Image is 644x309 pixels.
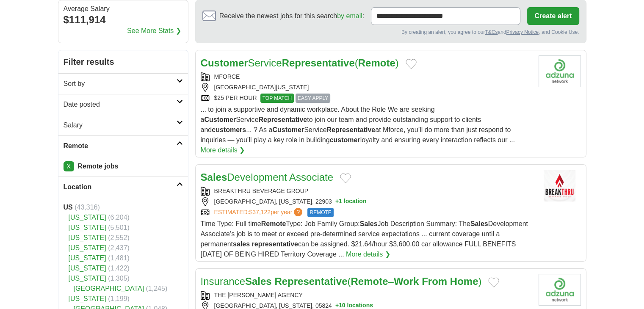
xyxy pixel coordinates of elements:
strong: Remote [261,220,286,227]
span: TOP MATCH [260,94,294,103]
h2: Filter results [58,50,188,73]
strong: Home [450,276,478,287]
span: (5,501) [108,224,130,231]
h2: Sort by [64,79,177,89]
a: [US_STATE] [69,275,106,282]
a: [US_STATE] [69,224,106,231]
span: Receive the newest jobs for this search : [219,11,364,21]
span: (6,204) [108,214,130,221]
strong: Customer [201,57,248,69]
strong: sales [233,240,250,248]
span: (1,245) [146,285,168,292]
img: Company logo [539,274,581,306]
button: Add to favorite jobs [340,173,351,183]
a: [US_STATE] [69,234,106,241]
a: Salary [58,115,188,135]
strong: From [422,276,447,287]
span: ... to join a supportive and dynamic workplace. About the Role We are seeking a Service to join o... [201,106,515,143]
a: Privacy Notice [506,29,539,35]
a: SalesDevelopment Associate [201,171,334,183]
div: Average Salary [64,6,183,12]
a: More details ❯ [346,249,390,259]
h2: Remote [64,141,177,151]
strong: Remote jobs [77,163,118,170]
span: (2,552) [108,234,130,241]
span: (43,316) [75,204,100,211]
div: [GEOGRAPHIC_DATA], [US_STATE], 22903 [201,197,532,206]
a: More details ❯ [201,145,245,155]
strong: Remote [351,276,388,287]
a: CustomerServiceRepresentative(Remote) [201,57,399,69]
div: [GEOGRAPHIC_DATA][US_STATE] [201,83,532,92]
span: $37,122 [249,209,271,215]
button: Add to favorite jobs [488,277,499,287]
span: (2,437) [108,244,130,251]
button: +1 location [335,197,367,206]
span: REMOTE [307,208,333,217]
a: InsuranceSales Representative(Remote–Work From Home) [201,276,482,287]
strong: Representative [282,57,355,69]
div: $25 PER HOUR [201,94,532,103]
a: Date posted [58,94,188,115]
a: [US_STATE] [69,265,106,272]
span: (1,481) [108,254,130,262]
strong: Sales [201,171,227,183]
strong: Representative [258,116,307,123]
h2: Salary [64,120,177,130]
a: Sort by [58,73,188,94]
a: T&Cs [485,29,498,35]
a: [US_STATE] [69,244,106,251]
div: By creating an alert, you agree to our and , and Cookie Use. [202,28,579,36]
a: BREAKTHRU BEVERAGE GROUP [214,188,309,194]
div: $111,914 [64,12,183,28]
button: Create alert [527,7,579,25]
span: EASY APPLY [296,94,330,103]
a: Remote [58,135,188,156]
strong: representative [252,240,298,248]
h2: Date posted [64,99,177,110]
strong: customer [330,136,360,143]
a: [GEOGRAPHIC_DATA] [74,285,144,292]
a: [US_STATE] [69,254,106,262]
strong: Representative [274,276,347,287]
strong: Sales [245,276,272,287]
strong: customers [212,126,246,133]
span: (1,199) [108,295,130,302]
a: ESTIMATED:$37,122per year? [214,208,304,217]
div: THE [PERSON_NAME] AGENCY [201,291,532,300]
strong: Work [394,276,419,287]
strong: Customer [204,116,236,123]
strong: Remote [358,57,395,69]
span: (1,305) [108,275,130,282]
span: ? [294,208,302,216]
strong: US [64,204,73,211]
h2: Location [64,182,177,192]
button: Add to favorite jobs [406,59,417,69]
strong: Representative [326,126,375,133]
strong: Customer [272,126,304,133]
a: Location [58,177,188,197]
span: + [335,197,339,206]
div: MFORCE [201,72,532,81]
span: (1,422) [108,265,130,272]
img: Breakthru Beverage Group logo [539,170,581,201]
strong: Sales [470,220,488,227]
a: See More Stats ❯ [127,26,181,36]
span: Time Type: Full time Type: Job Family Group: Job Description Summary: The Development Associate’s... [201,220,528,258]
a: X [64,161,74,171]
img: Company logo [539,55,581,87]
a: [US_STATE] [69,295,106,302]
a: [US_STATE] [69,214,106,221]
a: by email [337,12,362,19]
strong: Sales [360,220,378,227]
